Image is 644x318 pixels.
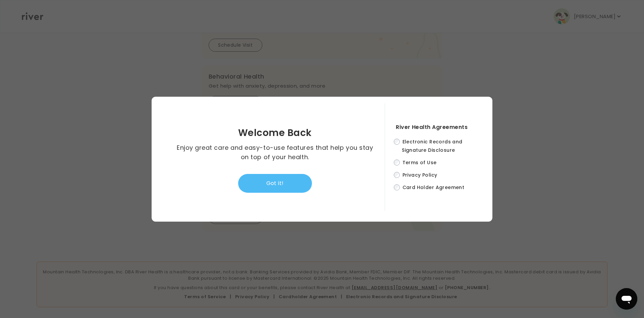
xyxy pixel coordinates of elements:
span: Card Holder Agreement [402,184,465,191]
h3: Welcome Back [238,128,312,138]
span: Terms of Use [402,159,437,166]
h4: River Health Agreements [396,123,479,132]
span: Electronic Records and Signature Disclosure [402,138,463,153]
iframe: Button to launch messaging window [616,288,637,310]
button: Got it! [238,174,312,193]
p: Enjoy great care and easy-to-use features that help you stay on top of your health. [176,143,374,162]
span: Privacy Policy [402,172,437,178]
